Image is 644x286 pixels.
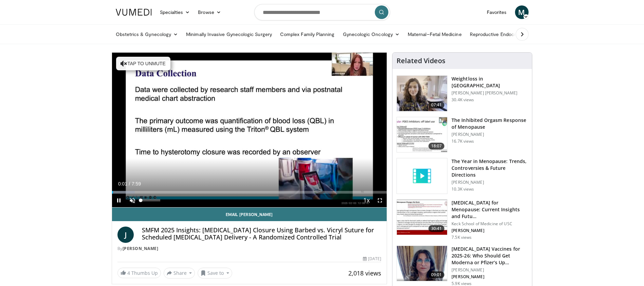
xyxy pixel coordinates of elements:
[466,28,579,41] a: Reproductive Endocrinology & [MEDICAL_DATA]
[452,221,528,227] p: Keck School of Medicine of USC
[182,28,276,41] a: Minimally Invasive Gynecologic Surgery
[452,132,528,137] p: [PERSON_NAME]
[129,181,130,186] span: /
[112,208,387,221] a: Email [PERSON_NAME]
[116,57,170,70] button: Tap to unmute
[132,181,141,186] span: 7:59
[452,97,474,103] p: 30.4K views
[142,227,382,241] h4: SMFM 2025 Insights: [MEDICAL_DATA] Closure Using Barbed vs. Vicryl Suture for Scheduled [MEDICAL_...
[397,76,447,111] img: 9983fed1-7565-45be-8934-aef1103ce6e2.150x105_q85_crop-smart_upscale.jpg
[194,5,225,19] a: Browse
[452,235,472,240] p: 7.5K views
[452,274,528,280] p: [PERSON_NAME]
[363,256,381,262] div: [DATE]
[360,194,373,207] button: Playback Rate
[452,186,474,192] p: 10.3K views
[452,90,528,96] p: [PERSON_NAME] [PERSON_NAME]
[452,246,528,266] h3: [MEDICAL_DATA] Vaccines for 2025-26: Who Should Get Moderna or Pfizer’s Up…
[126,194,139,207] button: Unmute
[141,199,160,201] div: Volume Level
[123,246,159,251] a: [PERSON_NAME]
[127,270,130,276] span: 4
[156,5,194,19] a: Specialties
[112,191,387,194] div: Progress Bar
[112,28,182,41] a: Obstetrics & Gynecology
[397,75,528,111] a: 07:41 Weightloss in [GEOGRAPHIC_DATA] [PERSON_NAME] [PERSON_NAME] 30.4K views
[339,28,404,41] a: Gynecologic Oncology
[397,117,447,153] img: 283c0f17-5e2d-42ba-a87c-168d447cdba4.150x105_q85_crop-smart_upscale.jpg
[428,102,445,108] span: 07:41
[452,199,528,220] h3: [MEDICAL_DATA] for Menopause: Current Insights and Futu…
[116,9,152,16] img: VuMedi Logo
[452,158,528,178] h3: The Year in Menopause: Trends, Controversies & Future Directions
[117,246,382,252] div: By
[112,194,126,207] button: Pause
[397,117,528,153] a: 18:07 The Inhibited Orgasm Response of Menopause [PERSON_NAME] 16.7K views
[397,199,528,240] a: 30:41 [MEDICAL_DATA] for Menopause: Current Insights and Futu… Keck School of Medicine of USC [PE...
[117,268,161,278] a: 4 Thumbs Up
[112,53,387,208] video-js: Video Player
[348,269,381,277] span: 2,018 views
[452,180,528,185] p: [PERSON_NAME]
[397,200,447,235] img: 47271b8a-94f4-49c8-b914-2a3d3af03a9e.150x105_q85_crop-smart_upscale.jpg
[404,28,466,41] a: Maternal–Fetal Medicine
[452,75,528,89] h3: Weightloss in [GEOGRAPHIC_DATA]
[198,268,232,279] button: Save to
[483,5,511,19] a: Favorites
[276,28,339,41] a: Complex Family Planning
[397,57,445,65] h4: Related Videos
[397,158,528,194] a: The Year in Menopause: Trends, Controversies & Future Directions [PERSON_NAME] 10.3K views
[397,246,447,281] img: 4e370bb1-17f0-4657-a42f-9b995da70d2f.png.150x105_q85_crop-smart_upscale.png
[118,181,127,186] span: 0:01
[164,268,195,279] button: Share
[452,228,528,233] p: [PERSON_NAME]
[254,4,390,20] input: Search topics, interventions
[515,5,529,19] a: M
[452,139,474,144] p: 16.7K views
[428,143,445,149] span: 18:07
[373,194,387,207] button: Fullscreen
[428,271,445,278] span: 09:01
[397,158,447,194] img: video_placeholder_short.svg
[428,225,445,232] span: 30:41
[452,267,528,273] p: [PERSON_NAME]
[452,117,528,130] h3: The Inhibited Orgasm Response of Menopause
[117,227,134,243] a: J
